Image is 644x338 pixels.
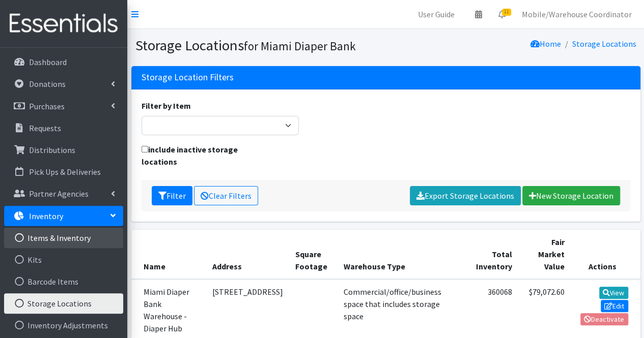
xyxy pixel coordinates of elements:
[142,143,258,168] label: include inactive storage locations
[142,100,191,112] label: Filter by Item
[135,37,382,54] h1: Storage Locations
[4,228,123,248] a: Items & Inventory
[244,39,356,53] small: for Miami Diaper Bank
[142,146,148,152] input: include inactive storage locations
[29,167,101,177] p: Pick Ups & Deliveries
[206,230,289,279] th: Address
[571,230,640,279] th: Actions
[289,230,338,279] th: Square Footage
[338,230,466,279] th: Warehouse Type
[29,101,65,111] p: Purchases
[518,230,571,279] th: Fair Market Value
[4,315,123,335] a: Inventory Adjustments
[142,72,234,83] h3: Storage Location Filters
[530,39,561,49] a: Home
[502,9,511,16] span: 11
[29,123,61,133] p: Requests
[194,186,258,205] a: Clear Filters
[410,186,521,205] a: Export Storage Locations
[152,186,192,205] button: Filter
[601,300,628,312] a: Edit
[4,250,123,270] a: Kits
[4,74,123,94] a: Donations
[4,7,123,41] img: HumanEssentials
[4,293,123,314] a: Storage Locations
[29,57,67,67] p: Dashboard
[29,145,75,155] p: Distributions
[514,4,640,24] a: Mobile/Warehouse Coordinator
[4,183,123,204] a: Partner Agencies
[466,230,518,279] th: Total Inventory
[4,271,123,292] a: Barcode Items
[599,287,628,299] a: View
[410,4,463,24] a: User Guide
[4,140,123,160] a: Distributions
[522,186,620,205] a: New Storage Location
[131,230,206,279] th: Name
[4,52,123,72] a: Dashboard
[29,189,89,199] p: Partner Agencies
[572,39,636,49] a: Storage Locations
[29,79,66,89] p: Donations
[4,118,123,138] a: Requests
[4,96,123,116] a: Purchases
[4,162,123,182] a: Pick Ups & Deliveries
[490,4,514,24] a: 11
[29,211,63,221] p: Inventory
[4,206,123,226] a: Inventory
